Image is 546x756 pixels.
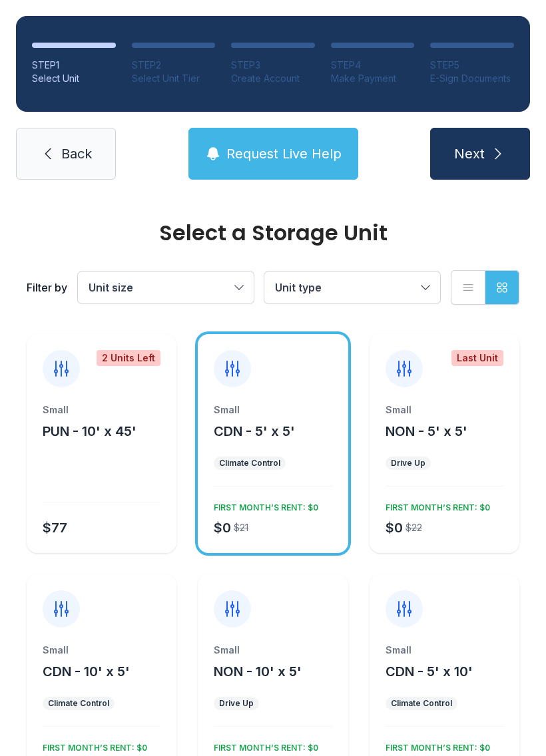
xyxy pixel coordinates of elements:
div: Small [386,644,503,657]
div: $0 [386,518,403,537]
div: $0 [214,518,231,537]
span: Back [61,144,92,163]
div: FIRST MONTH’S RENT: $0 [380,497,490,513]
span: Request Live Help [226,144,342,163]
button: CDN - 5' x 5' [214,422,295,441]
div: Climate Control [391,698,452,709]
div: Small [386,403,503,417]
div: Drive Up [219,698,254,709]
span: Next [454,144,485,163]
span: NON - 5' x 5' [386,423,467,439]
button: CDN - 10' x 5' [43,662,130,681]
div: Select Unit [32,72,116,85]
div: Small [43,644,160,657]
button: NON - 5' x 5' [386,422,467,441]
div: Small [43,403,160,417]
div: Drive Up [391,458,425,469]
div: $22 [406,521,422,534]
div: Select a Storage Unit [27,222,519,244]
div: $21 [234,521,248,534]
span: Unit type [275,281,322,294]
div: Filter by [27,280,67,295]
div: STEP 1 [32,59,116,72]
span: CDN - 5' x 5' [214,423,295,439]
button: Unit type [264,272,440,303]
div: STEP 3 [231,59,315,72]
span: Unit size [89,281,133,294]
span: CDN - 10' x 5' [43,663,130,679]
div: Select Unit Tier [132,72,216,85]
div: E-Sign Documents [430,72,514,85]
div: Climate Control [48,698,109,709]
div: FIRST MONTH’S RENT: $0 [380,737,490,753]
div: Last Unit [451,350,503,366]
div: Small [214,403,332,417]
button: Unit size [78,272,254,303]
div: STEP 5 [430,59,514,72]
div: $77 [43,518,67,537]
div: FIRST MONTH’S RENT: $0 [208,737,318,753]
div: FIRST MONTH’S RENT: $0 [208,497,318,513]
div: Create Account [231,72,315,85]
div: STEP 4 [331,59,415,72]
div: 2 Units Left [97,350,160,366]
div: STEP 2 [132,59,216,72]
div: Make Payment [331,72,415,85]
div: Climate Control [219,458,280,469]
button: CDN - 5' x 10' [386,662,473,681]
span: NON - 10' x 5' [214,663,302,679]
div: FIRST MONTH’S RENT: $0 [37,737,147,753]
span: PUN - 10' x 45' [43,423,136,439]
div: Small [214,644,332,657]
button: PUN - 10' x 45' [43,422,136,441]
span: CDN - 5' x 10' [386,663,473,679]
button: NON - 10' x 5' [214,662,302,681]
